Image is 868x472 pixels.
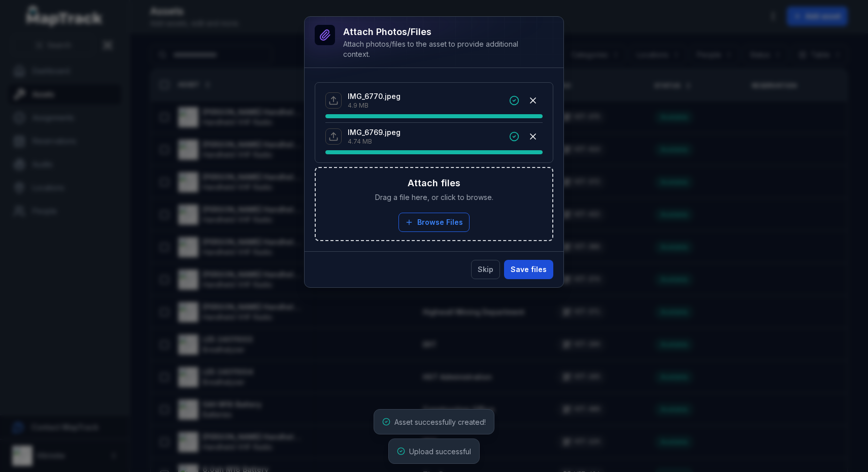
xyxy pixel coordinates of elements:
[348,138,400,146] p: 4.74 MB
[471,260,500,279] button: Skip
[409,447,471,456] span: Upload successful
[375,192,493,203] span: Drag a file here, or click to browse.
[398,213,470,232] button: Browse Files
[408,176,460,190] h3: Attach files
[348,91,400,102] p: IMG_6770.jpeg
[504,260,553,279] button: Save files
[394,418,486,426] span: Asset successfully created!
[343,39,537,59] div: Attach photos/files to the asset to provide additional context.
[343,25,537,39] h3: Attach photos/files
[348,127,400,138] p: IMG_6769.jpeg
[348,102,400,110] p: 4.9 MB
